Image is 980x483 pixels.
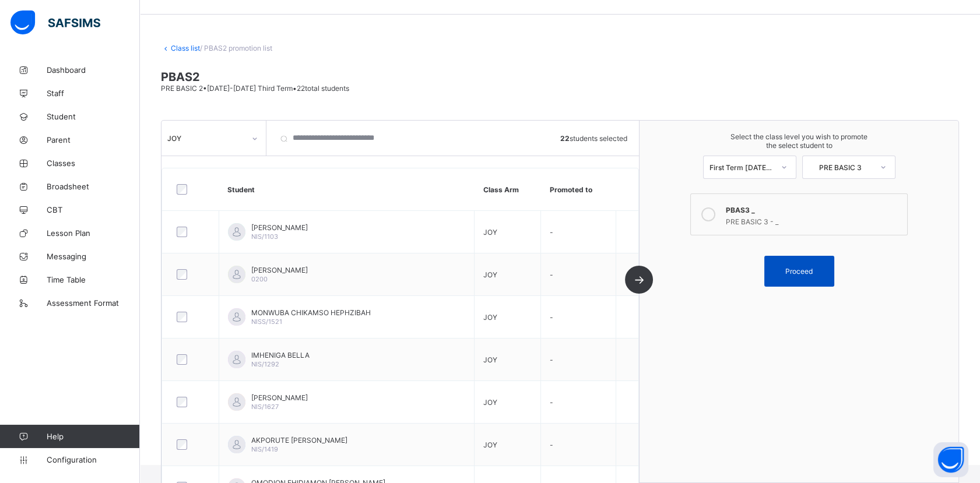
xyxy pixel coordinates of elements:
span: NIS/1103 [251,232,278,241]
b: 22 [560,133,570,142]
span: [PERSON_NAME] [251,393,308,402]
span: students selected [560,133,627,142]
div: PRE BASIC 3 - _ [726,214,901,226]
span: JOY [483,227,497,236]
span: Proceed [785,267,813,276]
th: Promoted to [541,168,616,211]
span: MONWUBA CHIKAMSO HEPHZIBAH [251,308,371,317]
th: Class Arm [475,168,541,211]
div: PBAS3 _ [726,203,901,214]
span: [PERSON_NAME] [251,223,308,232]
span: NIS/1627 [251,403,279,411]
span: / PBAS2 promotion list [200,44,272,52]
span: - [550,397,553,406]
span: JOY [483,312,497,321]
a: Class list [171,44,200,52]
span: IMHENIGA BELLA [251,351,310,359]
span: PRE BASIC 2 • [DATE]-[DATE] Third Term • 22 total students [161,84,349,93]
span: CBT [47,205,140,214]
span: JOY [483,270,497,278]
span: 0200 [251,275,268,283]
span: - [550,227,553,236]
span: Select the class level you wish to promote the select student to [651,132,947,150]
span: JOY [483,355,497,364]
span: Dashboard [47,65,140,75]
div: First Term [DATE]-[DATE] [709,163,774,171]
span: Help [47,432,139,441]
span: Parent [47,135,140,144]
span: Staff [47,89,140,98]
span: Classes [47,158,140,168]
span: - [550,355,553,364]
span: - [550,312,553,321]
span: Broadsheet [47,182,140,191]
span: AKPORUTE [PERSON_NAME] [251,436,347,445]
span: - [550,440,553,449]
div: PRE BASIC 3 [809,163,873,171]
button: Open asap [933,442,968,477]
span: NISS/1521 [251,318,282,326]
span: JOY [483,440,497,449]
span: [PERSON_NAME] [251,266,308,274]
span: Messaging [47,252,140,261]
img: safsims [10,10,100,35]
span: - [550,270,553,278]
span: Configuration [47,455,139,464]
div: JOY [167,133,245,142]
th: Student [219,168,475,211]
span: PBAS2 [161,70,959,84]
span: Time Table [47,275,140,284]
span: Lesson Plan [47,228,140,238]
span: Student [47,112,140,121]
span: NIS/1292 [251,360,279,368]
span: Assessment Format [47,298,140,308]
span: JOY [483,397,497,406]
span: NIS/1419 [251,445,278,453]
